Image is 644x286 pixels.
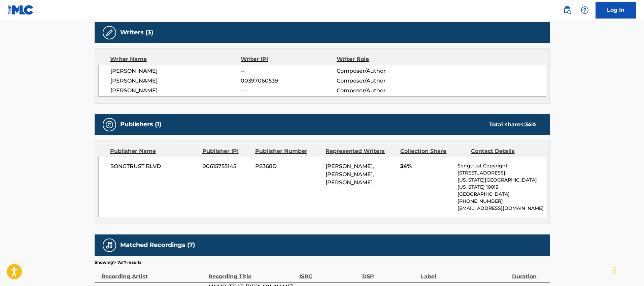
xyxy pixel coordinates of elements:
[610,254,644,286] iframe: Chat Widget
[110,162,198,170] span: SONGTRUST BLVD
[596,2,636,19] a: Log In
[337,55,424,63] div: Writer Role
[110,77,241,85] span: [PERSON_NAME]
[202,162,250,170] span: 00615755145
[95,259,141,265] p: Showing 1 - 7 of 7 results
[337,67,424,75] span: Composer/Author
[120,29,153,36] h5: Writers (3)
[563,6,571,14] img: search
[299,265,359,281] div: ISRC
[120,121,161,128] h5: Publishers (1)
[337,77,424,85] span: Composer/Author
[612,260,616,281] div: Drag
[400,162,452,170] span: 34%
[8,5,34,15] img: MLC Logo
[241,77,336,85] span: 00397060539
[457,191,545,198] p: [GEOGRAPHIC_DATA]
[208,265,296,281] div: Recording Title
[457,177,545,191] p: [US_STATE][GEOGRAPHIC_DATA][US_STATE] 10013
[241,87,336,95] span: --
[101,265,205,281] div: Recording Artist
[110,55,241,63] div: Writer Name
[326,163,374,186] span: [PERSON_NAME], [PERSON_NAME], [PERSON_NAME]
[241,67,336,75] span: --
[105,241,113,249] img: Matched Recordings
[400,147,466,155] div: Collection Share
[120,241,195,249] h5: Matched Recordings (7)
[362,265,417,281] div: DSP
[525,121,536,128] span: 34 %
[512,265,546,281] div: Duration
[241,55,337,63] div: Writer IPI
[326,147,395,155] div: Represented Writers
[578,3,591,17] div: Help
[457,162,545,169] p: Songtrust Copyright
[202,147,250,155] div: Publisher IPI
[110,67,241,75] span: [PERSON_NAME]
[421,265,508,281] div: Label
[105,29,113,37] img: Writers
[471,147,536,155] div: Contact Details
[489,121,536,129] div: Total shares:
[110,147,197,155] div: Publisher Name
[110,87,241,95] span: [PERSON_NAME]
[457,205,545,212] p: [EMAIL_ADDRESS][DOMAIN_NAME]
[581,6,589,14] img: help
[457,198,545,205] p: [PHONE_NUMBER]
[561,3,574,17] a: Public Search
[255,162,320,170] span: P8368D
[255,147,320,155] div: Publisher Number
[337,87,424,95] span: Composer/Author
[457,169,545,177] p: [STREET_ADDRESS],
[105,121,113,129] img: Publishers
